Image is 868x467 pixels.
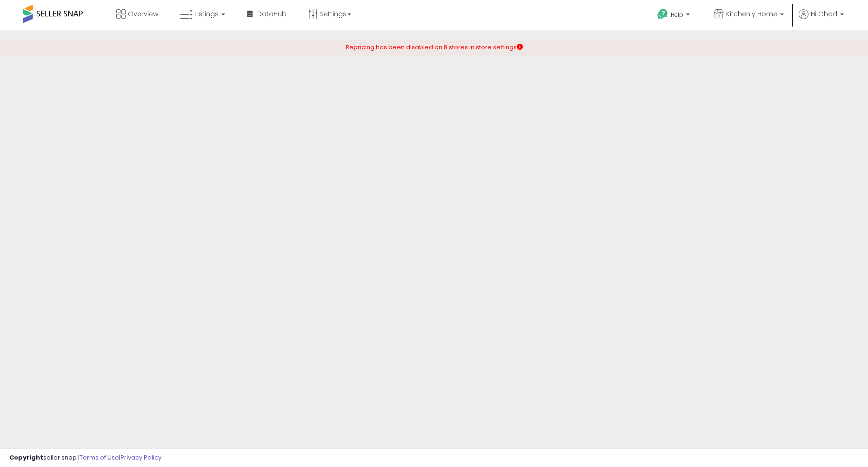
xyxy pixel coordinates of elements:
i: Get Help [657,8,668,20]
a: Help [650,1,699,30]
span: Listings [194,9,219,19]
span: Kitchenly Home [726,9,777,19]
span: Hi Ohad [811,9,837,19]
span: Overview [128,9,158,19]
a: Hi Ohad [799,9,844,30]
span: DataHub [257,9,287,19]
div: Repricing has been disabled on 8 stores in store settings [346,43,523,52]
span: Help [671,11,683,19]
